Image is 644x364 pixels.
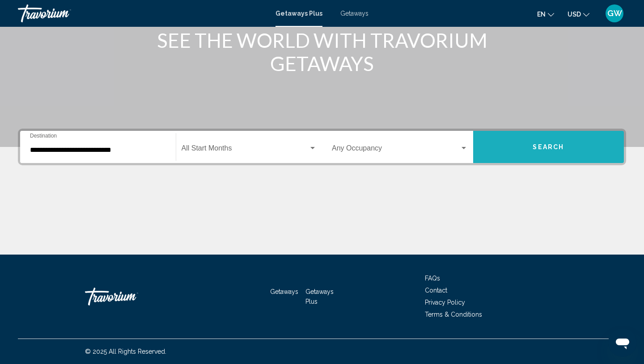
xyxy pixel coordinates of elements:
[568,8,589,21] button: Change currency
[85,348,166,355] span: © 2025 All Rights Reserved.
[533,144,564,151] span: Search
[425,311,482,318] a: Terms & Conditions
[425,299,465,306] a: Privacy Policy
[85,283,174,310] a: Travorium
[425,275,440,282] a: FAQs
[473,131,624,163] button: Search
[305,288,334,305] a: Getaways Plus
[270,288,298,295] a: Getaways
[18,4,267,22] a: Travorium
[568,11,581,18] span: USD
[425,287,447,294] a: Contact
[608,328,637,357] iframe: Button to launch messaging window
[154,29,490,75] h1: SEE THE WORLD WITH TRAVORIUM GETAWAYS
[603,4,626,23] button: User Menu
[275,10,322,17] a: Getaways Plus
[537,11,546,18] span: en
[537,8,554,21] button: Change language
[607,9,622,18] span: GW
[340,10,369,17] a: Getaways
[20,131,624,163] div: Search widget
